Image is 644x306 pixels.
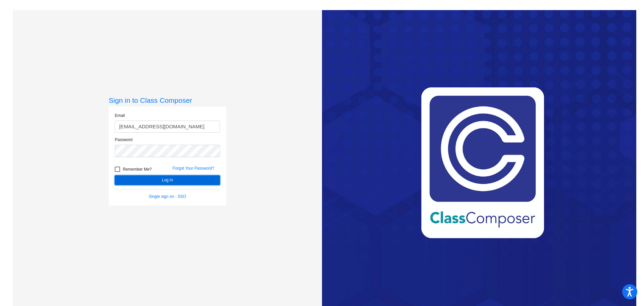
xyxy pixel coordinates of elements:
[115,113,125,119] label: Email
[172,166,214,171] a: Forgot Your Password?
[115,137,132,143] label: Password
[123,165,152,173] span: Remember Me?
[115,175,220,185] button: Log In
[109,96,226,104] h3: Sign in to Class Composer
[149,194,186,199] a: Single sign on - SSO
